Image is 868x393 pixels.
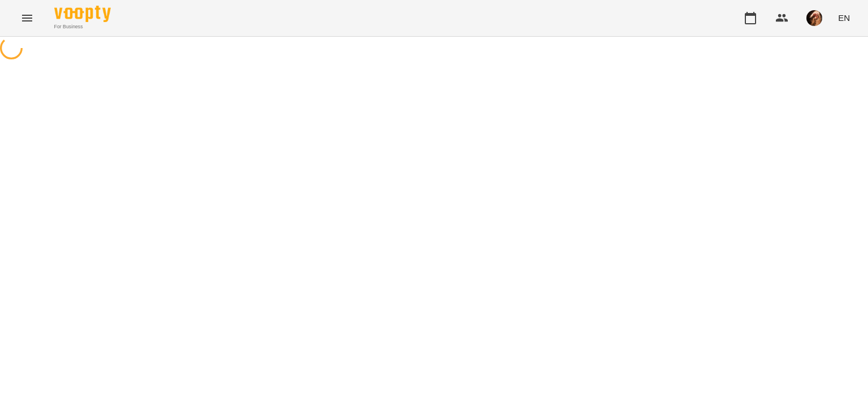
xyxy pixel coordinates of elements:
img: c8e0f8f11f5ebb5948ff4c20ade7ab01.jpg [806,10,822,26]
img: Voopty Logo [54,6,111,22]
button: Menu [14,5,41,32]
span: EN [838,12,850,24]
span: For Business [54,23,111,31]
button: EN [834,7,854,28]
